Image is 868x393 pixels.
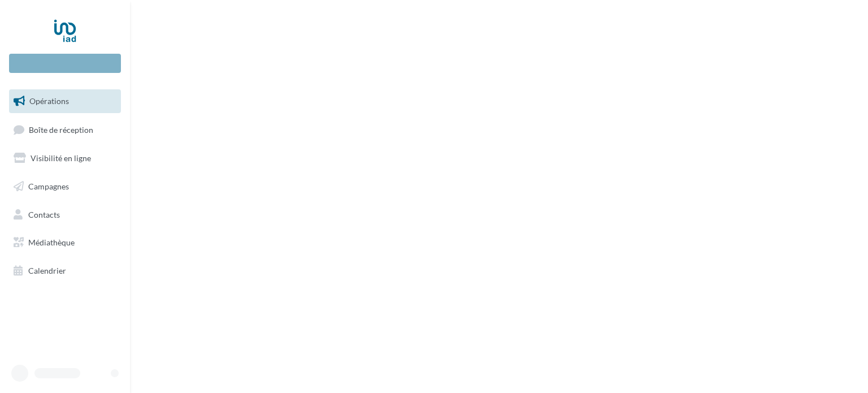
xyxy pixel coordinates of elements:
[29,96,69,106] span: Opérations
[7,175,123,198] a: Campagnes
[28,182,69,191] span: Campagnes
[28,237,75,247] span: Médiathèque
[29,124,93,134] span: Boîte de réception
[7,203,123,227] a: Contacts
[28,209,60,219] span: Contacts
[28,266,66,275] span: Calendrier
[7,89,123,113] a: Opérations
[7,146,123,170] a: Visibilité en ligne
[9,54,121,73] div: Nouvelle campagne
[31,153,91,163] span: Visibilité en ligne
[7,231,123,254] a: Médiathèque
[7,118,123,142] a: Boîte de réception
[7,259,123,283] a: Calendrier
